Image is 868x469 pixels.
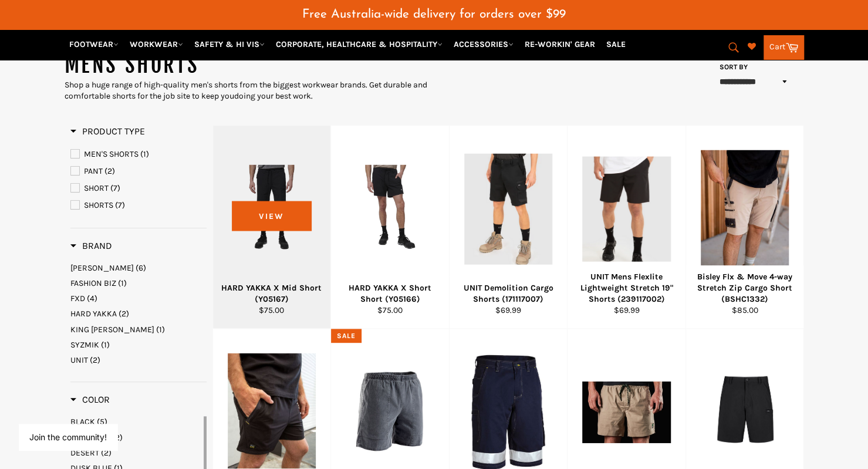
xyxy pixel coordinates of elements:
[764,35,804,60] a: Cart
[567,126,685,329] a: UNIT Mens Flexlite Lightweight Stretch 19UNIT Mens Flexlite Lightweight Stretch 19" Shorts (23911...
[110,183,120,193] span: (7)
[136,263,146,273] span: (6)
[70,394,110,406] h3: Color
[70,278,116,288] span: FASHION BIZ
[70,355,88,365] span: UNIT
[339,282,442,305] div: HARD YAKKA X Short Short (Y05166)
[575,271,678,305] div: UNIT Mens Flexlite Lightweight Stretch 19" Shorts (239117002)
[70,448,99,458] span: DESERT
[84,200,113,210] span: SHORTS
[190,34,269,55] a: SAFETY & HI VIS
[115,200,125,210] span: (7)
[70,199,207,212] a: SHORTS
[70,293,207,304] a: FXD
[118,278,127,288] span: (1)
[70,416,201,427] a: BLACK
[70,432,201,443] a: CHARCOAL
[70,339,207,350] a: SYZMIK
[70,447,201,458] a: DESERT
[70,324,207,335] a: KING GEE
[70,182,207,195] a: SHORT
[685,126,804,329] a: Bisley Flx & Move 4-way Stretch Zip Cargo Short (BSHC1332)Bisley Flx & Move 4-way Stretch Zip Car...
[101,448,112,458] span: (2)
[212,126,331,329] a: HARD YAKKA X Mid Short (Y05167)HARD YAKKA X Mid Short (Y05167)$75.00View
[70,148,207,161] a: MEN'S SHORTS
[70,325,154,335] span: KING [PERSON_NAME]
[84,166,103,176] span: PANT
[65,34,123,55] a: FOOTWEAR
[716,62,748,72] label: Sort by
[29,432,107,442] button: Join the community!
[70,262,207,274] a: BISLEY
[457,282,560,305] div: UNIT Demolition Cargo Shorts (171117007)
[101,340,110,350] span: (1)
[104,166,115,176] span: (2)
[70,126,145,137] span: Product Type
[84,149,139,159] span: MEN'S SHORTS
[70,263,134,273] span: [PERSON_NAME]
[70,165,207,178] a: PANT
[70,240,112,251] span: Brand
[70,309,117,319] span: HARD YAKKA
[302,8,566,21] span: Free Australia-wide delivery for orders over $99
[449,34,518,55] a: ACCESSORIES
[119,309,129,319] span: (2)
[520,34,600,55] a: RE-WORKIN' GEAR
[602,34,630,55] a: SALE
[65,50,434,80] h1: MENS SHORTS
[90,355,100,365] span: (2)
[125,34,188,55] a: WORKWEAR
[330,126,449,329] a: HARD YAKKA X Short Short (Y05166)HARD YAKKA X Short Short (Y05166)$75.00
[449,126,568,329] a: UNIT Demolition Cargo Shorts (171117007)UNIT Demolition Cargo Shorts (171117007)$69.99
[220,282,323,305] div: HARD YAKKA X Mid Short (Y05167)
[271,34,447,55] a: CORPORATE, HEALTHCARE & HOSPITALITY
[140,149,149,159] span: (1)
[65,79,434,102] div: Shop a huge range of high-quality men's shorts from the biggest workwear brands. Get durable and ...
[693,271,796,305] div: Bisley Flx & Move 4-way Stretch Zip Cargo Short (BSHC1332)
[156,325,165,335] span: (1)
[97,417,107,427] span: (5)
[70,278,207,289] a: FASHION BIZ
[70,293,85,303] span: FXD
[70,308,207,319] a: HARD YAKKA
[70,417,95,427] span: BLACK
[84,183,109,193] span: SHORT
[70,240,112,252] h3: Brand
[70,355,207,366] a: UNIT
[87,293,97,303] span: (4)
[70,126,145,137] h3: Product Type
[70,340,99,350] span: SYZMIK
[70,394,110,405] span: Color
